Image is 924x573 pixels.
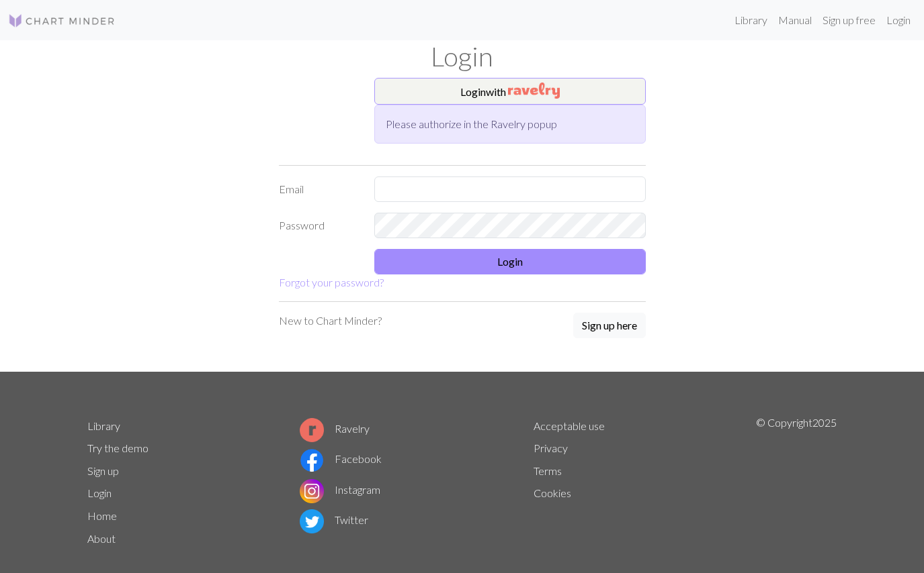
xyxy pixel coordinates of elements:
[374,78,646,105] button: Loginwith
[729,7,773,34] a: Library
[300,418,324,442] img: Ravelry logo
[300,509,324,533] img: Twitter logo
[271,213,367,238] label: Password
[87,486,112,499] a: Login
[534,441,568,454] a: Privacy
[8,13,116,29] img: Logo
[756,415,837,550] p: © Copyright 2025
[881,7,916,34] a: Login
[87,441,149,454] a: Try the demo
[300,422,370,435] a: Ravelry
[300,513,368,526] a: Twitter
[573,313,646,340] a: Sign up here
[87,532,116,545] a: About
[374,249,646,274] button: Login
[279,276,384,289] a: Forgot your password?
[534,419,605,432] a: Acceptable use
[374,105,646,144] div: Please authorize in the Ravelry popup
[79,40,845,72] h1: Login
[271,176,367,202] label: Email
[279,313,382,329] p: New to Chart Minder?
[300,483,380,496] a: Instagram
[300,452,382,465] a: Facebook
[300,448,324,472] img: Facebook logo
[87,464,119,477] a: Sign up
[817,7,881,34] a: Sign up free
[508,83,560,99] img: Ravelry
[573,313,646,338] button: Sign up here
[87,419,120,432] a: Library
[534,486,571,499] a: Cookies
[534,464,562,477] a: Terms
[300,479,324,503] img: Instagram logo
[773,7,817,34] a: Manual
[87,509,117,522] a: Home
